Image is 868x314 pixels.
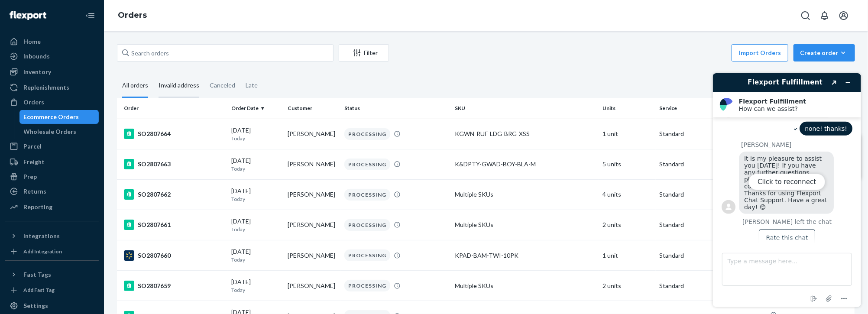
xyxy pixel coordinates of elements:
[599,98,656,119] th: Units
[23,270,51,279] div: Fast Tags
[284,271,341,301] td: [PERSON_NAME]
[659,220,763,229] p: Standard
[599,210,656,240] td: 2 units
[284,179,341,210] td: [PERSON_NAME]
[797,7,814,24] button: Open Search Box
[659,129,763,138] p: Standard
[23,68,51,76] div: Inventory
[451,179,599,210] td: Multiple SKUs
[800,49,849,57] div: Create order
[455,160,596,168] div: K&DPTY-GWAD-BOY-BLA-M
[5,155,99,169] a: Freight
[124,250,224,261] div: SO2807660
[20,6,38,14] span: Chat
[5,81,99,94] a: Replenishments
[659,251,763,260] p: Standard
[124,189,224,200] div: SO2807662
[339,49,389,57] div: Filter
[210,74,235,97] div: Canceled
[122,74,148,98] div: All orders
[231,217,281,233] div: [DATE]
[23,98,44,107] div: Orders
[451,210,599,240] td: Multiple SKUs
[231,156,281,172] div: [DATE]
[732,44,788,62] button: Import Orders
[124,159,224,169] div: SO2807663
[23,248,62,255] div: Add Integration
[659,282,763,290] p: Standard
[659,160,763,168] p: Standard
[117,98,228,119] th: Order
[599,149,656,179] td: 5 units
[835,7,852,24] button: Open account menu
[344,128,390,140] div: PROCESSING
[5,35,99,49] a: Home
[19,125,99,139] a: Wholesale Orders
[231,195,281,203] p: Today
[284,240,341,271] td: [PERSON_NAME]
[5,170,99,184] a: Prep
[23,232,60,240] div: Integrations
[5,285,99,295] a: Add Fast Tag
[23,203,52,211] div: Reporting
[344,219,390,231] div: PROCESSING
[599,119,656,149] td: 1 unit
[231,286,281,294] p: Today
[24,113,79,121] div: Ecommerce Orders
[455,129,596,138] div: KGWN-RUF-LDG-BRG-XSS
[599,240,656,271] td: 1 unit
[24,127,77,136] div: Wholesale Orders
[231,226,281,233] p: Today
[118,10,147,20] a: Orders
[451,271,599,301] td: Multiple SKUs
[656,98,767,119] th: Service
[231,247,281,263] div: [DATE]
[455,251,596,260] div: KPAD-BAM-TWI-10PK
[659,190,763,199] p: Standard
[284,149,341,179] td: [PERSON_NAME]
[231,126,281,142] div: [DATE]
[159,74,199,98] div: Invalid address
[23,158,45,166] div: Freight
[344,280,390,291] div: PROCESSING
[344,189,390,201] div: PROCESSING
[5,95,99,109] a: Orders
[231,187,281,203] div: [DATE]
[23,142,42,151] div: Parcel
[5,246,99,257] a: Add Integration
[599,271,656,301] td: 2 units
[111,3,154,28] ol: breadcrumbs
[5,139,99,153] a: Parcel
[231,278,281,294] div: [DATE]
[124,281,224,291] div: SO2807659
[284,210,341,240] td: [PERSON_NAME]
[124,129,224,139] div: SO2807664
[5,299,99,313] a: Settings
[23,37,41,46] div: Home
[124,220,224,230] div: SO2807661
[706,66,868,314] iframe: Find more information here
[117,44,334,62] input: Search orders
[5,65,99,79] a: Inventory
[19,110,99,124] a: Ecommerce Orders
[23,83,69,92] div: Replenishments
[339,44,389,62] button: Filter
[23,52,50,61] div: Inbounds
[341,98,452,119] th: Status
[10,11,46,20] img: Flexport logo
[344,159,390,170] div: PROCESSING
[246,74,258,97] div: Late
[5,49,99,63] a: Inbounds
[23,172,37,181] div: Prep
[5,229,99,243] button: Integrations
[5,200,99,214] a: Reporting
[794,44,855,62] button: Create order
[5,268,99,282] button: Fast Tags
[231,256,281,263] p: Today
